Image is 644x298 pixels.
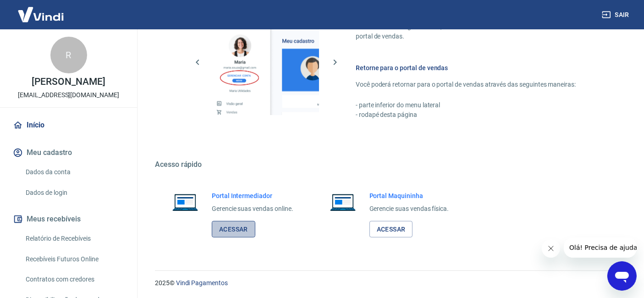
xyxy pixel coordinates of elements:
[356,100,600,110] p: - parte inferior do menu lateral
[214,10,319,115] img: Imagem da dashboard mostrando o botão de gerenciar conta na sidebar no lado esquerdo
[166,191,204,213] img: Imagem de um notebook aberto
[542,239,560,258] iframe: Fechar mensagem
[11,209,126,229] button: Meus recebíveis
[11,143,126,163] button: Meu cadastro
[155,278,622,288] p: 2025 ©
[369,204,449,214] p: Gerencie suas vendas física.
[11,115,126,135] a: Início
[32,77,105,87] p: [PERSON_NAME]
[607,261,637,291] iframe: Botão para abrir a janela de mensagens
[212,204,293,214] p: Gerencie suas vendas online.
[212,221,255,238] a: Acessar
[212,191,293,200] h6: Portal Intermediador
[600,6,633,23] button: Sair
[22,270,126,289] a: Contratos com credores
[18,90,119,100] p: [EMAIL_ADDRESS][DOMAIN_NAME]
[564,237,637,258] iframe: Mensagem da empresa
[356,80,600,89] p: Você poderá retornar para o portal de vendas através das seguintes maneiras:
[6,6,77,14] span: Olá! Precisa de ajuda?
[22,250,126,269] a: Recebíveis Futuros Online
[22,183,126,202] a: Dados de login
[356,63,600,72] h6: Retorne para o portal de vendas
[155,160,622,169] h5: Acesso rápido
[50,37,87,73] div: R
[356,22,600,41] p: Para acessar este gerenciador, basta clicar em “Gerenciar conta” no menu lateral do portal de ven...
[176,279,228,287] a: Vindi Pagamentos
[369,221,413,238] a: Acessar
[22,229,126,248] a: Relatório de Recebíveis
[22,163,126,182] a: Dados da conta
[324,191,362,213] img: Imagem de um notebook aberto
[369,191,449,200] h6: Portal Maquininha
[356,110,600,120] p: - rodapé desta página
[11,0,71,28] img: Vindi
